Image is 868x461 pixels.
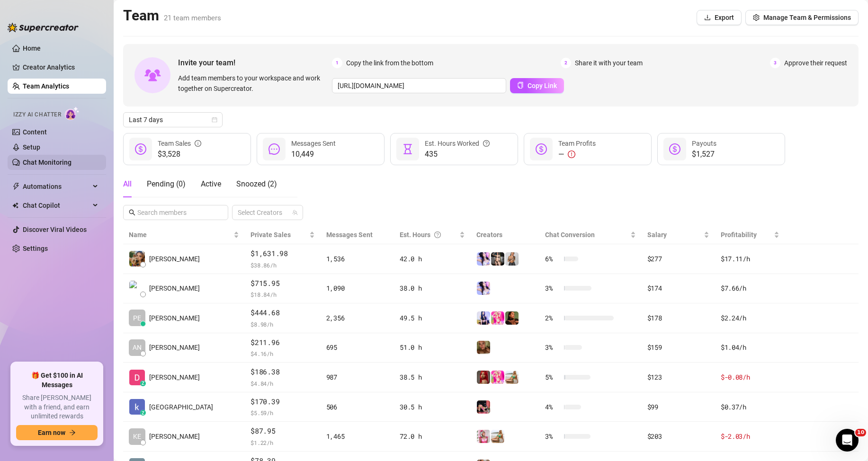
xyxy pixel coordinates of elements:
div: 51.0 h [400,342,465,353]
span: Copy the link from the bottom [346,58,433,68]
th: Creators [471,226,539,244]
span: $211.96 [251,337,314,348]
span: Earn now [38,429,65,436]
div: 1,536 [326,254,388,264]
span: Private Sales [251,231,291,239]
span: Add team members to your workspace and work together on Supercreator. [178,73,328,94]
iframe: Intercom live chat [836,429,859,452]
div: $178 [647,313,709,323]
img: Chat Copilot [12,202,18,209]
span: question-circle [434,230,441,240]
div: Est. Hours [400,230,457,240]
div: 2,356 [326,313,388,323]
div: 49.5 h [400,313,465,323]
span: 3 [770,58,780,68]
span: $ 18.84 /h [251,290,314,299]
span: $ 8.98 /h [251,319,314,329]
a: Settings [23,245,48,252]
span: Chat Conversion [545,231,595,239]
div: $0.37 /h [721,402,779,412]
span: 10,449 [291,149,336,160]
div: 695 [326,342,388,353]
span: Share [PERSON_NAME] with a friend, and earn unlimited rewards [16,393,98,421]
span: Manage Team & Permissions [763,14,851,21]
div: Est. Hours Worked [425,138,490,149]
span: 5 % [545,372,560,382]
span: 3 % [545,283,560,293]
span: dollar-circle [669,143,680,155]
div: $159 [647,342,709,353]
span: Active [201,179,221,188]
div: $17.11 /h [721,254,779,264]
img: Daniela [491,430,504,443]
span: Invite your team! [178,57,332,69]
a: Setup [23,143,40,151]
div: — [558,149,596,160]
div: 38.0 h [400,283,465,293]
a: Home [23,44,41,52]
span: 1 [332,58,342,68]
img: Abraham BG [129,281,145,296]
span: 4 % [545,402,560,412]
span: $87.95 [251,426,314,437]
div: 38.5 h [400,372,465,382]
div: z [140,381,146,386]
span: setting [753,14,760,21]
img: kenia [129,399,145,415]
span: PE [133,313,141,323]
span: 6 % [545,254,560,264]
button: Export [697,10,742,25]
div: $277 [647,254,709,264]
div: $123 [647,372,709,382]
span: $ 5.59 /h [251,408,314,417]
span: $444.68 [251,307,314,319]
div: $99 [647,402,709,412]
img: Daniela [505,371,519,384]
img: Morgana [477,371,490,384]
img: Ary [477,282,490,295]
span: 2 [561,58,571,68]
img: Brenda Bash Gir… [129,251,145,266]
span: hourglass [402,143,413,155]
img: Celia [505,311,519,325]
img: Ary [477,252,490,266]
span: 10 [855,429,866,436]
div: $2.24 /h [721,313,779,323]
img: Top [491,371,504,384]
span: $ 4.16 /h [251,349,314,358]
span: AN [133,342,142,353]
span: 2 % [545,313,560,323]
img: AI Chatter [65,106,80,120]
div: 30.5 h [400,402,465,412]
span: [PERSON_NAME] [149,431,200,442]
div: 987 [326,372,388,382]
div: 506 [326,402,388,412]
span: Messages Sent [291,140,336,147]
span: [PERSON_NAME] [149,313,200,323]
span: Copy Link [528,82,557,89]
img: Jacky [477,400,490,414]
span: KE [133,431,141,442]
span: $186.38 [251,366,314,378]
span: [GEOGRAPHIC_DATA] [149,402,213,412]
div: $7.66 /h [721,283,779,293]
span: dollar-circle [536,143,547,155]
span: question-circle [483,138,490,149]
span: Automations [23,179,90,194]
th: Name [123,226,245,244]
img: Bonnie [491,252,504,266]
span: [PERSON_NAME] [149,342,200,353]
span: Approve their request [784,58,847,68]
span: message [268,143,280,155]
img: logo-BBDzfeDw.svg [8,23,79,32]
div: Pending ( 0 ) [147,178,186,190]
span: 435 [425,149,490,160]
button: Manage Team & Permissions [745,10,859,25]
span: exclamation-circle [568,151,575,158]
span: info-circle [195,138,201,149]
span: Team Profits [558,140,596,147]
button: Earn nowarrow-right [16,425,98,440]
span: Izzy AI Chatter [13,110,61,119]
div: All [123,178,132,190]
span: 3 % [545,342,560,353]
